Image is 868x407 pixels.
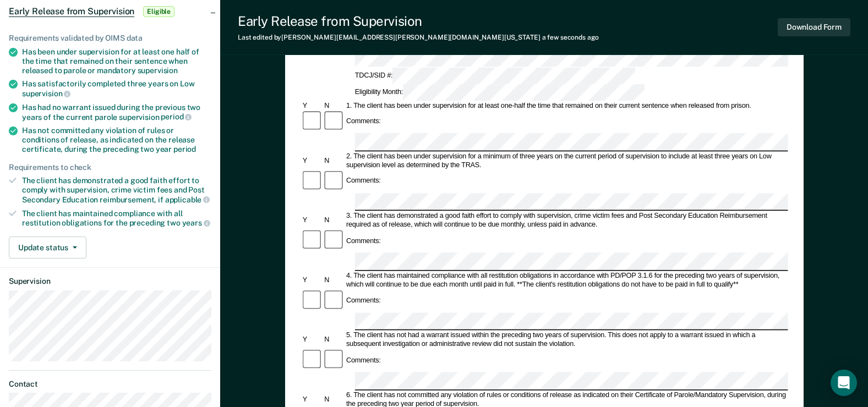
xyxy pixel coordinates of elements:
[9,6,134,17] span: Early Release from Supervision
[22,209,211,228] div: The client has maintained compliance with all restitution obligations for the preceding two
[9,380,211,389] dt: Contact
[301,216,323,225] div: Y
[345,117,383,126] div: Comments:
[182,218,210,227] span: years
[345,356,383,365] div: Comments:
[345,101,788,110] div: 1. The client has been under supervision for at least one-half the time that remained on their cu...
[353,84,647,101] div: Eligibility Month:
[345,177,383,186] div: Comments:
[22,126,211,153] div: Has not committed any violation of rules or conditions of release, as indicated on the release ce...
[345,237,383,245] div: Comments:
[345,152,788,170] div: 2. The client has been under supervision for a minimum of three years on the current period of su...
[301,276,323,285] div: Y
[542,34,599,41] span: a few seconds ago
[831,370,857,396] div: Open Intercom Messenger
[238,13,599,29] div: Early Release from Supervision
[323,395,345,404] div: N
[345,331,788,349] div: 5. The client has not had a warrant issued within the preceding two years of supervision. This do...
[22,176,211,204] div: The client has demonstrated a good faith effort to comply with supervision, crime victim fees and...
[323,276,345,285] div: N
[323,157,345,166] div: N
[173,145,196,153] span: period
[9,277,211,286] dt: Supervision
[22,79,211,98] div: Has satisfactorily completed three years on Low
[9,34,211,43] div: Requirements validated by OIMS data
[345,296,383,305] div: Comments:
[345,212,788,229] div: 3. The client has demonstrated a good faith effort to comply with supervision, crime victim fees ...
[9,237,86,258] button: Update status
[143,6,174,17] span: Eligible
[353,67,636,84] div: TDCJ/SID #:
[22,47,211,75] div: Has been under supervision for at least one half of the time that remained on their sentence when...
[345,272,788,289] div: 4. The client has maintained compliance with all restitution obligations in accordance with PD/PO...
[301,395,323,404] div: Y
[238,34,599,41] div: Last edited by [PERSON_NAME][EMAIL_ADDRESS][PERSON_NAME][DOMAIN_NAME][US_STATE]
[323,216,345,225] div: N
[138,66,178,75] span: supervision
[301,101,323,110] div: Y
[323,335,345,344] div: N
[778,18,850,36] button: Download Form
[301,157,323,166] div: Y
[22,103,211,122] div: Has had no warrant issued during the previous two years of the current parole supervision
[9,163,211,172] div: Requirements to check
[323,101,345,110] div: N
[301,335,323,344] div: Y
[165,195,210,204] span: applicable
[161,112,192,121] span: period
[22,89,70,98] span: supervision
